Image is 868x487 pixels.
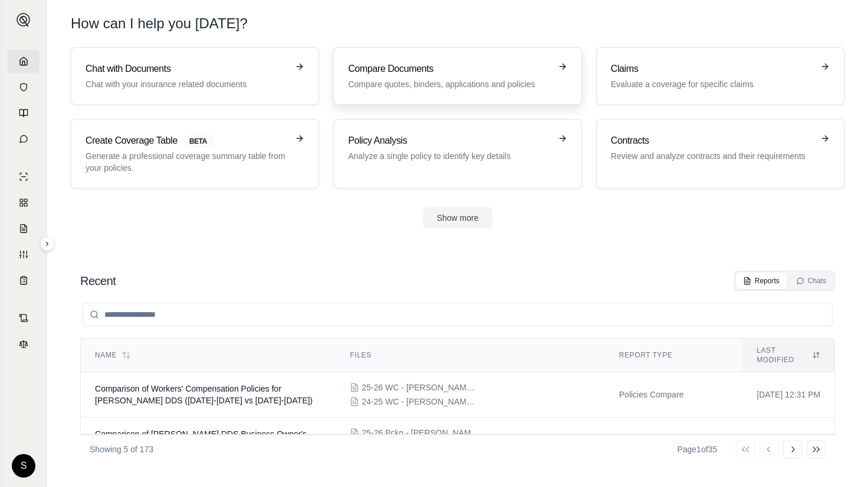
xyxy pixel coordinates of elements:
[182,135,214,148] span: BETA
[86,78,288,90] p: Chat with your insurance related documents
[736,273,787,289] button: Reports
[361,382,479,393] span: 25-26 WC - Brittany McKinley-Holloway DDS - Copy.pdf
[605,418,742,463] td: Policies Compare
[742,418,834,463] td: [DATE] 12:18 PM
[8,75,40,99] a: Documents Vault
[17,13,31,27] img: Expand sidebar
[40,237,54,251] button: Expand sidebar
[71,47,319,105] a: Chat with DocumentsChat with your insurance related documents
[95,429,307,450] span: Comparison of Brittany McKinley-Holloway DDS Business Owner's Policies for 2024-2025 and 2025-2026
[71,14,844,33] h1: How can I help you [DATE]?
[796,276,826,286] div: Chats
[336,339,604,372] th: Files
[8,49,40,73] a: Home
[348,62,550,76] h3: Compare Documents
[90,443,153,455] p: Showing 5 of 173
[757,346,820,365] div: Last modified
[605,339,742,372] th: Report Type
[789,273,833,289] button: Chats
[8,332,40,356] a: Legal Search Engine
[677,443,717,455] div: Page 1 of 35
[743,276,780,286] div: Reports
[8,306,40,330] a: Contract Analysis
[8,165,40,188] a: Single Policy
[8,269,40,292] a: Coverage Table
[611,134,813,148] h3: Contracts
[71,119,319,188] a: Create Coverage TableBETAGenerate a professional coverage summary table from your policies.
[86,150,288,174] p: Generate a professional coverage summary table from your policies.
[8,217,40,240] a: Claim Coverage
[95,350,321,360] div: Name
[86,134,288,148] h3: Create Coverage Table
[611,62,813,76] h3: Claims
[8,127,40,151] a: Chat
[333,119,581,188] a: Policy AnalysisAnalyze a single policy to identify key details
[742,372,834,418] td: [DATE] 12:31 PM
[80,273,116,289] h2: Recent
[8,101,40,125] a: Prompt Library
[348,150,550,162] p: Analyze a single policy to identify key details
[611,78,813,90] p: Evaluate a coverage for specific claims
[348,78,550,90] p: Compare quotes, binders, applications and policies
[348,134,550,148] h3: Policy Analysis
[361,427,479,439] span: 25-26 Pckg - Brittany McKinley-Holloway DDS.pdf
[611,150,813,162] p: Review and analyze contracts and their requirements
[361,396,479,408] span: 24-25 WC - Brittany McKinley-Holloway DDS - Copy.pdf
[12,8,35,32] button: Expand sidebar
[333,47,581,105] a: Compare DocumentsCompare quotes, binders, applications and policies
[596,47,844,105] a: ClaimsEvaluate a coverage for specific claims
[423,207,493,228] button: Show more
[12,454,35,478] div: S
[8,243,40,266] a: Custom Report
[605,372,742,418] td: Policies Compare
[596,119,844,188] a: ContractsReview and analyze contracts and their requirements
[95,384,313,405] span: Comparison of Workers' Compensation Policies for Brittany McKinley-Holloway DDS (2024-2025 vs 202...
[86,62,288,76] h3: Chat with Documents
[8,191,40,214] a: Policy Comparisons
